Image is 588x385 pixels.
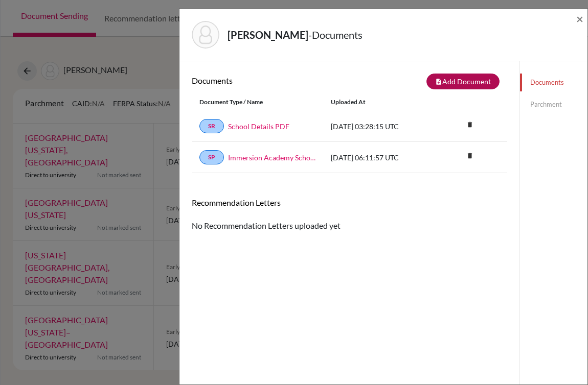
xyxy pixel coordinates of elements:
[462,150,478,163] a: delete
[576,13,583,25] button: Close
[435,78,442,85] i: note_add
[462,118,478,132] a: delete
[192,198,507,207] h6: Recommendation Letters
[192,98,323,107] div: Document Type / Name
[199,150,224,164] a: SP
[323,98,428,107] div: Uploaded at
[576,11,583,26] span: ×
[308,29,363,41] span: - Documents
[520,74,587,91] a: Documents
[426,74,500,89] button: note_addAdd Document
[228,121,289,132] a: School Details PDF
[228,152,315,163] a: Immersion Academy School [DOMAIN_NAME]_wide
[520,95,587,113] a: Parchment
[462,148,478,163] i: delete
[323,152,428,163] div: [DATE] 06:11:57 UTC
[192,198,507,232] div: No Recommendation Letters uploaded yet
[462,117,478,132] i: delete
[228,29,308,41] strong: [PERSON_NAME]
[323,121,428,132] div: [DATE] 03:28:15 UTC
[199,119,224,133] a: SR
[192,76,350,85] h6: Documents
